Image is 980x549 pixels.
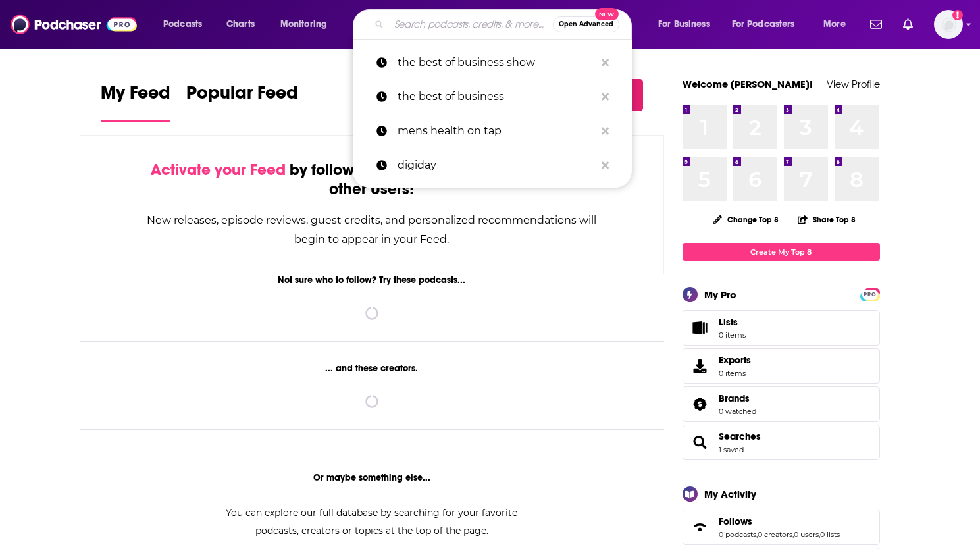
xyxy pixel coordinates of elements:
[719,392,756,404] a: Brands
[756,530,758,539] span: ,
[719,354,751,366] span: Exports
[649,14,727,35] button: open menu
[719,515,752,527] span: Follows
[226,15,255,34] span: Charts
[819,530,820,539] span: ,
[704,288,736,301] div: My Pro
[683,425,880,460] span: Searches
[398,114,595,148] p: mens health on tap
[758,530,792,539] a: 0 creators
[794,530,819,539] a: 0 users
[683,386,880,422] span: Brands
[687,433,713,452] a: Searches
[797,207,856,232] button: Share Top 8
[719,392,750,404] span: Brands
[687,319,713,337] span: Lists
[151,160,286,180] span: Activate your Feed
[80,472,665,483] div: Or maybe something else...
[934,10,963,39] span: Logged in as lucyneubeck
[553,16,619,32] button: Open AdvancedNew
[820,530,840,539] a: 0 lists
[827,78,880,90] a: View Profile
[687,518,713,536] a: Follows
[732,15,795,34] span: For Podcasters
[389,14,553,35] input: Search podcasts, credits, & more...
[101,82,170,122] a: My Feed
[353,45,632,80] a: the best of business show
[80,363,665,374] div: ... and these creators.
[101,82,170,112] span: My Feed
[559,21,613,28] span: Open Advanced
[719,515,840,527] a: Follows
[719,530,756,539] a: 0 podcasts
[683,510,880,545] span: Follows
[595,8,619,20] span: New
[792,530,794,539] span: ,
[365,9,644,39] div: Search podcasts, credits, & more...
[186,82,298,112] span: Popular Feed
[687,395,713,413] a: Brands
[706,211,787,228] button: Change Top 8
[687,357,713,375] span: Exports
[934,10,963,39] button: Show profile menu
[814,14,862,35] button: open menu
[210,504,534,540] div: You can explore our full database by searching for your favorite podcasts, creators or topics at ...
[719,369,751,378] span: 0 items
[154,14,219,35] button: open menu
[823,15,846,34] span: More
[11,12,137,37] img: Podchaser - Follow, Share and Rate Podcasts
[683,310,880,346] a: Lists
[353,114,632,148] a: mens health on tap
[398,80,595,114] p: the best of business
[719,316,746,328] span: Lists
[146,161,598,199] div: by following Podcasts, Creators, Lists, and other Users!
[865,13,887,36] a: Show notifications dropdown
[186,82,298,122] a: Popular Feed
[719,407,756,416] a: 0 watched
[862,289,878,299] a: PRO
[163,15,202,34] span: Podcasts
[658,15,710,34] span: For Business
[719,330,746,340] span: 0 items
[280,15,327,34] span: Monitoring
[952,10,963,20] svg: Add a profile image
[719,445,744,454] a: 1 saved
[934,10,963,39] img: User Profile
[353,148,632,182] a: digiday
[398,45,595,80] p: the best of business show
[719,316,738,328] span: Lists
[704,488,756,500] div: My Activity
[723,14,814,35] button: open menu
[146,211,598,249] div: New releases, episode reviews, guest credits, and personalized recommendations will begin to appe...
[353,80,632,114] a: the best of business
[218,14,263,35] a: Charts
[683,78,813,90] a: Welcome [PERSON_NAME]!
[398,148,595,182] p: digiday
[898,13,918,36] a: Show notifications dropdown
[683,243,880,261] a: Create My Top 8
[80,274,665,286] div: Not sure who to follow? Try these podcasts...
[683,348,880,384] a: Exports
[719,431,761,442] a: Searches
[271,14,344,35] button: open menu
